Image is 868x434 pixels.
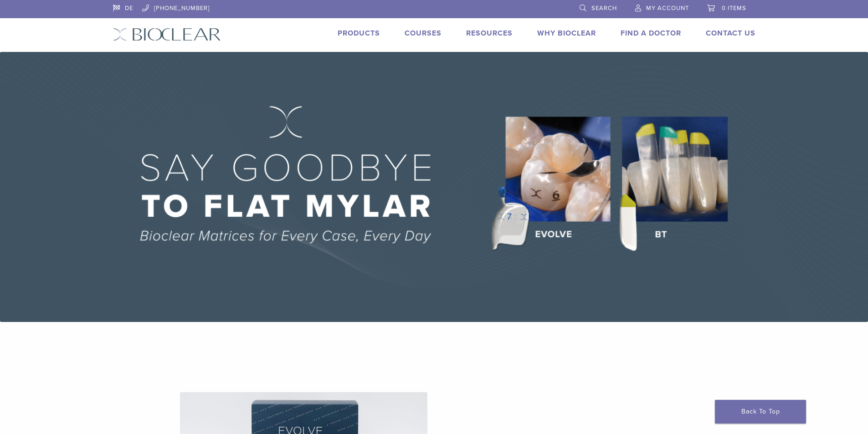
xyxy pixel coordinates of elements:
[113,28,221,41] img: Bioclear
[537,29,596,38] a: Why Bioclear
[591,5,617,12] span: Search
[621,29,681,38] a: Find A Doctor
[706,29,755,38] a: Contact Us
[715,400,806,424] a: Back To Top
[405,29,442,38] a: Courses
[338,29,380,38] a: Products
[646,5,689,12] span: My Account
[722,5,746,12] span: 0 items
[466,29,513,38] a: Resources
